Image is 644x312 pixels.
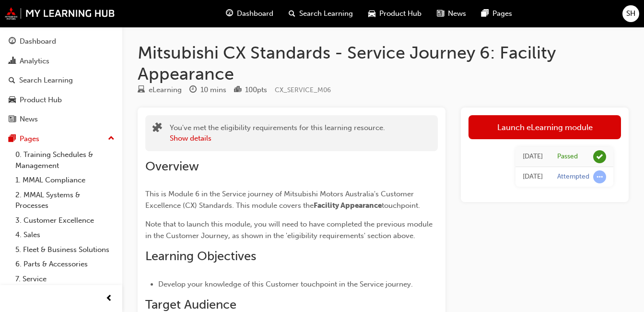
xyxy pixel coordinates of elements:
[557,172,589,181] div: Attempted
[189,86,197,95] span: clock-icon
[448,8,466,19] span: News
[4,91,118,109] a: Product Hub
[20,133,39,144] div: Pages
[200,84,226,96] div: 10 mins
[12,173,118,188] a: 1. MMAL Compliance
[145,249,256,264] span: Learning Objectives
[245,84,267,96] div: 100 pts
[145,297,236,312] span: Target Audience
[12,242,118,257] a: 5. Fleet & Business Solutions
[368,8,375,20] span: car-icon
[9,96,16,105] span: car-icon
[19,75,73,86] div: Search Learning
[226,8,233,20] span: guage-icon
[145,190,416,210] span: This is Module 6 in the Service journey of Mitsubishi Motors Australia's Customer Excellence (CX)...
[170,133,211,144] button: Show details
[138,42,629,84] h1: Mitsubishi CX Standards - Service Journey 6: Facility Appearance
[4,110,118,128] a: News
[149,84,182,96] div: eLearning
[218,4,281,24] a: guage-iconDashboard
[429,4,474,24] a: news-iconNews
[314,201,382,210] span: Facility Appearance
[158,280,413,288] span: Develop your knowledge of this Customer touchpoint in the Service journey.
[12,272,118,287] a: 7. Service
[626,8,635,19] span: SH
[12,147,118,173] a: 0. Training Schedules & Management
[289,8,295,20] span: search-icon
[361,4,429,24] a: car-iconProduct Hub
[9,76,15,85] span: search-icon
[593,150,606,163] span: learningRecordVerb_PASS-icon
[437,8,444,20] span: news-icon
[145,159,199,174] span: Overview
[145,220,434,240] span: Note that to launch this module, you will need to have completed the previous module in the Custo...
[138,84,182,96] div: Type
[170,122,385,144] div: You've met the eligibility requirements for this learning resource.
[20,56,49,67] div: Analytics
[593,170,606,183] span: learningRecordVerb_ATTEMPT-icon
[12,257,118,272] a: 6. Parts & Accessories
[4,33,118,50] a: Dashboard
[234,84,267,96] div: Points
[5,7,115,20] img: mmal
[12,188,118,213] a: 2. MMAL Systems & Processes
[481,8,489,20] span: pages-icon
[20,95,62,106] div: Product Hub
[523,151,543,162] div: Thu Aug 21 2025 14:55:11 GMT+1000 (Australian Eastern Standard Time)
[20,36,56,47] div: Dashboard
[9,115,16,124] span: news-icon
[281,4,361,24] a: search-iconSearch Learning
[379,8,422,19] span: Product Hub
[382,201,420,210] span: touchpoint.
[468,115,621,139] a: Launch eLearning module
[105,293,113,305] span: prev-icon
[108,132,115,145] span: up-icon
[492,8,512,19] span: Pages
[12,228,118,242] a: 4. Sales
[9,37,16,46] span: guage-icon
[474,4,520,24] a: pages-iconPages
[523,171,543,182] div: Thu Aug 21 2025 14:39:49 GMT+1000 (Australian Eastern Standard Time)
[9,57,16,66] span: chart-icon
[234,86,241,95] span: podium-icon
[622,5,639,22] button: SH
[4,130,118,148] button: Pages
[4,52,118,70] a: Analytics
[138,86,145,95] span: learningResourceType_ELEARNING-icon
[12,213,118,228] a: 3. Customer Excellence
[275,86,331,94] span: Learning resource code
[237,8,273,19] span: Dashboard
[4,72,118,89] a: Search Learning
[299,8,353,19] span: Search Learning
[189,84,226,96] div: Duration
[9,135,16,144] span: pages-icon
[557,152,578,161] div: Passed
[20,114,38,125] div: News
[4,31,118,130] button: DashboardAnalyticsSearch LearningProduct HubNews
[152,123,162,134] span: puzzle-icon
